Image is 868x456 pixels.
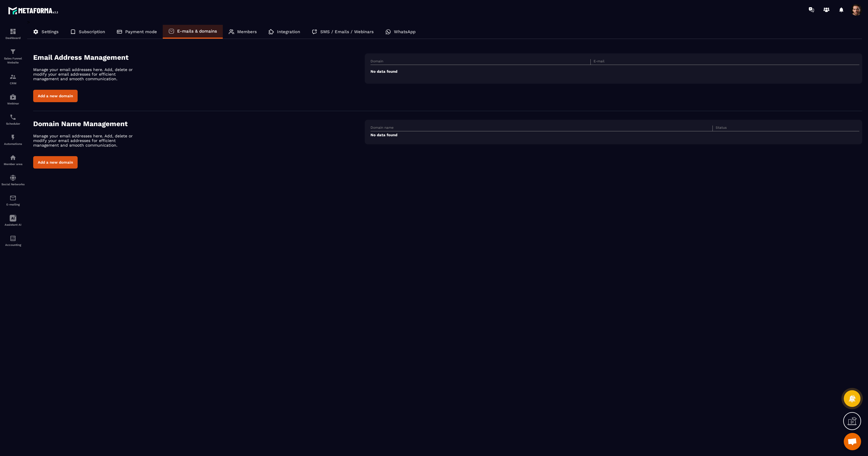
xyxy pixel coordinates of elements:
[1,190,25,210] a: emailemailE-mailing
[277,29,300,34] p: Integration
[10,235,16,242] img: accountant
[371,126,713,131] th: Domain name
[371,59,590,65] th: Domain
[125,29,157,34] p: Payment mode
[10,134,16,141] img: automations
[1,231,25,251] a: accountantaccountantAccounting
[33,120,365,128] h4: Domain Name Management
[1,89,25,109] a: automationsautomationsWebinar
[371,131,859,139] td: No data found
[79,29,105,34] p: Subscription
[10,28,16,35] img: formation
[10,174,16,181] img: social-network
[1,69,25,89] a: formationformationCRM
[27,19,862,177] div: >
[10,195,16,201] img: email
[590,59,810,65] th: E-mail
[33,90,78,102] button: Add a new domain
[1,36,25,40] p: Dashboard
[1,223,25,226] p: Assistant AI
[713,126,835,131] th: Status
[10,73,16,80] img: formation
[10,94,16,100] img: automations
[320,29,374,34] p: SMS / Emails / Webinars
[1,82,25,85] p: CRM
[10,114,16,121] img: scheduler
[8,5,60,16] img: logo
[371,65,859,78] td: No data found
[1,44,25,69] a: formationformationSales Funnel Website
[237,29,257,34] p: Members
[10,154,16,161] img: automations
[1,130,25,150] a: automationsautomationsAutomations
[844,433,861,450] div: Mở cuộc trò chuyện
[1,150,25,170] a: automationsautomationsMember area
[1,183,25,186] p: Social Networks
[33,134,134,147] p: Manage your email addresses here. Add, delete or modify your email addresses for efficient manage...
[33,156,78,169] button: Add a new domain
[1,170,25,190] a: social-networksocial-networkSocial Networks
[1,122,25,125] p: Scheduler
[1,243,25,246] p: Accounting
[1,109,25,130] a: schedulerschedulerScheduler
[1,102,25,105] p: Webinar
[33,67,134,81] p: Manage your email addresses here. Add, delete or modify your email addresses for efficient manage...
[394,29,416,34] p: WhatsApp
[42,29,59,34] p: Settings
[1,203,25,206] p: E-mailing
[10,48,16,55] img: formation
[33,53,365,61] h4: Email Address Management
[1,142,25,145] p: Automations
[1,24,25,44] a: formationformationDashboard
[177,29,217,34] p: E-mails & domains
[1,57,25,65] p: Sales Funnel Website
[1,210,25,231] a: Assistant AI
[1,162,25,166] p: Member area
